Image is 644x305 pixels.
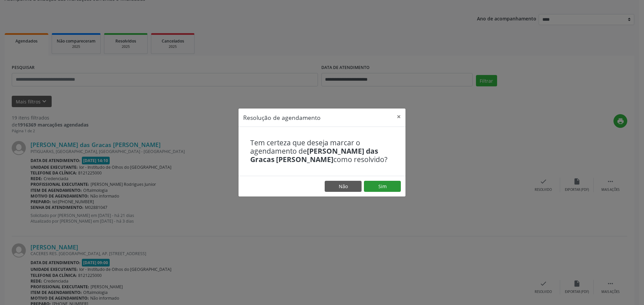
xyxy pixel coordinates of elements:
[250,139,394,164] h4: Tem certeza que deseja marcar o agendamento de como resolvido?
[250,146,378,164] b: [PERSON_NAME] das Gracas [PERSON_NAME]
[364,181,401,192] button: Sim
[325,181,362,192] button: Não
[392,108,406,125] button: Close
[243,113,321,122] h5: Resolução de agendamento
